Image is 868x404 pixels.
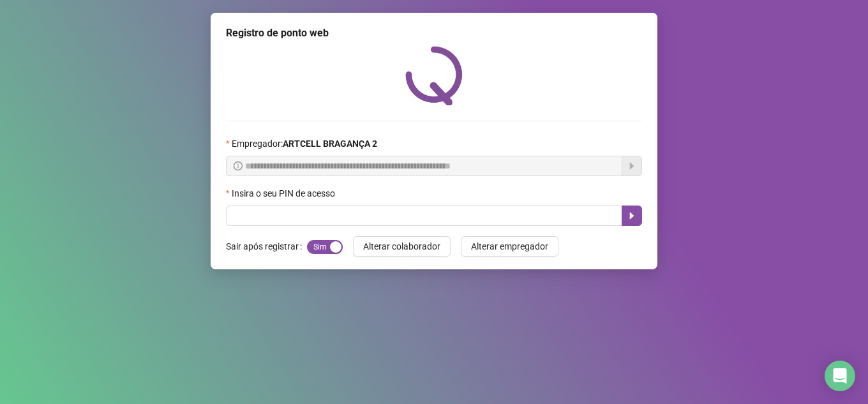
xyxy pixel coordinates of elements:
[405,46,463,105] img: QRPoint
[232,137,377,151] span: Empregador :
[226,186,343,200] label: Insira o seu PIN de acesso
[283,138,377,149] strong: ARTCELL BRAGANÇA 2
[353,236,451,257] button: Alterar colaborador
[461,236,558,257] button: Alterar empregador
[825,361,855,391] div: Open Intercom Messenger
[471,239,548,253] span: Alterar empregador
[226,236,307,257] label: Sair após registrar
[226,26,642,41] div: Registro de ponto web
[627,211,637,221] span: caret-right
[363,239,440,253] span: Alterar colaborador
[234,161,243,170] span: info-circle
